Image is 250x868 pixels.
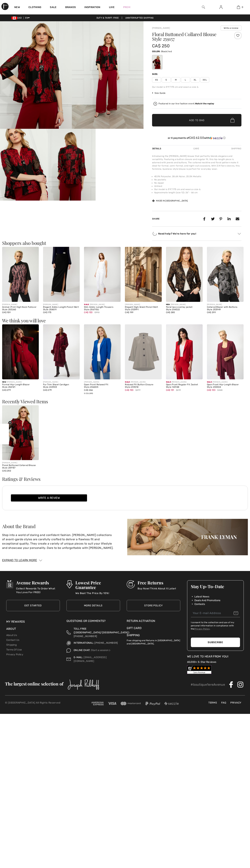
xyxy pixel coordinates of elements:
[43,383,80,388] div: Fur Trim Shawl Cardigan Style 243923
[152,73,159,76] div: Size:
[108,649,111,652] img: Online Chat
[74,641,94,644] span: INTERNATIONAL:
[229,701,243,705] a: Privacy
[6,600,60,611] a: Get Started
[187,660,216,664] a: 65,000+ 5-Star Reviews
[2,303,39,306] div: [PERSON_NAME]
[127,619,180,623] a: Return Activation
[152,43,170,48] span: CA$ 250
[11,17,17,19] img: Canadian Dollar
[125,247,162,302] img: Elegant High-Waist Pencil Skirt Style 253991
[84,311,92,314] span: CA$ 133
[66,580,73,588] img: Lowest Price Guarantee
[91,702,104,705] img: Amex
[190,145,202,152] div: Care
[39,560,42,561] img: Arrow1.svg
[6,580,13,588] img: Avenue Rewards
[166,383,203,388] div: Open Front Regular Fit Jacket Style 143148
[154,184,241,188] li: Unlined
[164,702,179,705] img: Sezzle
[207,324,244,379] img: Open Front Hip-Length Blazer Style 233304
[66,648,71,653] img: Online Chat
[68,679,99,690] img: Joseph Ribkoff
[66,600,120,611] a: More Details
[238,233,241,235] img: Arrow2.svg
[152,91,165,95] span: Size Guide
[6,620,25,623] a: My Rewards
[138,580,176,585] h3: Free Returns
[176,388,181,392] span: $219
[2,324,39,379] a: Formal Hip-Length Blazer Style 254121
[8,421,12,425] button: Close teaser
[230,5,247,9] a: 0
[43,303,80,306] div: [PERSON_NAME]
[75,591,120,598] p: We Beat The Price By 10%!
[194,595,209,598] span: Latest News
[207,303,244,306] div: [PERSON_NAME]
[194,602,205,606] span: Contests
[84,324,121,379] img: Open Front Relaxed Fit Style 236005
[125,303,162,306] div: [PERSON_NAME]
[2,383,39,388] div: Formal Hip-Length Blazer Style 254121
[1,3,9,10] img: 1ère Avenue
[2,247,39,302] a: Animal-Print High Neck Pullover Style 253260
[152,114,241,126] button: Add to Bag
[91,649,111,652] a: Start a session
[2,558,248,562] div: Expand to Learn More
[166,381,171,383] span: Sale
[2,389,11,391] span: CA$ 279
[48,129,96,200] img: Floral Buttoned Collared Blouse Style 259157. 4
[207,381,212,383] span: Sale
[231,118,234,123] img: Bag.svg
[125,306,162,311] div: Elegant High-Waist Pencil Skirt Style 253991
[74,656,107,663] a: [EMAIL_ADDRESS][DOMAIN_NAME]
[6,648,22,651] a: Terms Of Use
[2,381,6,383] span: New
[6,634,17,637] a: About Us
[135,388,140,392] span: $279
[207,306,244,311] div: Collared Blazer with Buttons Style 253949
[108,702,116,705] img: Visa
[2,533,123,550] p: Step into a world of daring and confident fashion. [PERSON_NAME] collections of avant-garde style...
[84,303,121,306] div: [PERSON_NAME]
[189,118,204,122] span: Add to Bag
[200,77,209,83] span: XXL
[6,627,60,633] div: About
[152,231,241,236] div: Need help? We're here for you!
[207,381,244,383] div: [PERSON_NAME]
[43,324,80,379] img: Fur Trim Shawl Cardigan Style 243923
[154,102,157,106] img: Watch the replay
[152,145,162,152] div: Details
[207,311,216,314] span: CA$ 299
[66,627,71,638] img: Toll Free (Canada/US)
[154,175,241,178] li: 45.9% Polyester, 28.6% Nylon, 25.5% Metallic
[237,681,244,688] img: Instagram
[2,318,248,323] h3: We think you will love
[162,77,171,83] span: S
[84,381,121,383] div: [PERSON_NAME]
[2,524,123,529] div: About the Brand
[152,50,160,53] span: Color:
[2,405,39,460] img: Floral Buttoned Collared Blouse Style 259157
[5,681,63,687] span: The largest online selection of
[228,681,234,688] img: Facebook
[194,598,221,602] span: Deals And Promotions
[125,324,162,379] img: Relaxed Fit Button Closure Style 251018
[127,580,135,588] img: Free Returns
[127,519,248,555] img: About the Brand
[75,580,120,590] h3: Lowest Price Guarantee
[152,136,241,140] div: or 4 payments of with
[152,27,170,29] a: [PERSON_NAME]
[189,136,204,139] span: CA$ 62.50
[127,637,180,645] p: Free shipping and Returns in [GEOGRAPHIC_DATA] and [GEOGRAPHIC_DATA].
[94,641,118,644] a: [PHONE_NUMBER]
[125,383,162,388] div: Relaxed Fit Button Closure Style 251018
[166,389,174,391] span: CA$ 131
[43,247,80,302] a: Elegant Ankle-Length Pencil Skirt Style 258011
[6,653,23,656] a: Privacy Policy
[237,5,240,9] img: My Bag
[6,638,19,642] a: Contact Us
[43,389,52,391] span: CA$ 279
